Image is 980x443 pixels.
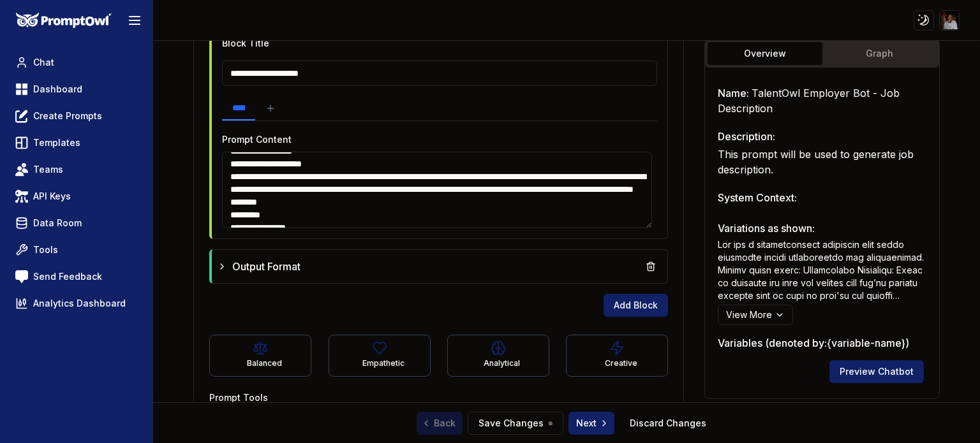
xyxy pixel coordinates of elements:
[417,412,463,435] a: Back
[630,417,706,430] a: Discard Changes
[222,134,292,145] label: Prompt Content
[10,238,142,261] a: Tools
[10,51,142,74] a: Chat
[718,305,793,325] button: View More
[33,136,80,149] span: Templates
[33,190,71,203] span: API Keys
[568,412,614,435] button: Next
[33,56,54,69] span: Chat
[718,129,926,144] h3: Description:
[620,412,716,435] button: Discard Changes
[718,335,926,351] h3: Variables (denoted by: {variable-name} )
[566,335,668,377] button: Creative
[209,335,311,377] button: Balanced
[726,309,772,321] span: View More
[222,38,269,48] label: Block Title
[468,412,563,435] button: Save Changes
[708,42,822,65] button: Overview
[10,78,142,101] a: Dashboard
[33,83,82,96] span: Dashboard
[362,356,405,371] div: Empathetic
[33,270,102,283] span: Send Feedback
[940,11,959,29] img: ACg8ocKwg1ZnvplAi4MZn2l9B3RnRmRfRsN2ot-uIrpFMyt72J14-2fa=s96-c
[484,356,520,371] div: Analytical
[718,147,926,177] p: This prompt will be used to generate job description.
[605,356,637,371] div: Creative
[33,110,102,122] span: Create Prompts
[33,163,63,176] span: Teams
[10,265,142,288] a: Send Feedback
[718,238,926,302] p: Lor ips d sitametconsect adipiscin elit seddo eiusmodte incidi utlaboreetdo mag aliquaenimad. Min...
[822,42,937,65] button: Graph
[718,87,900,115] span: TalentOwl Employer Bot - Job Description
[10,105,142,127] a: Create Prompts
[10,212,142,235] a: Data Room
[329,335,431,377] button: Empathetic
[16,13,112,29] img: PromptOwl
[209,392,268,403] label: Prompt Tools
[718,85,926,116] h3: Name:
[718,190,926,205] h3: System Context:
[15,270,28,283] img: feedback
[10,131,142,154] a: Templates
[10,185,142,208] a: API Keys
[829,360,924,383] button: Preview Chatbot
[447,335,549,377] button: Analytical
[10,158,142,181] a: Teams
[33,243,58,256] span: Tools
[576,417,609,430] span: Next
[604,294,668,317] button: Add Block
[232,259,301,274] span: Output Format
[10,292,142,315] a: Analytics Dashboard
[247,356,282,371] div: Balanced
[33,297,126,310] span: Analytics Dashboard
[33,217,82,229] span: Data Room
[718,221,926,236] h3: Variations as shown:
